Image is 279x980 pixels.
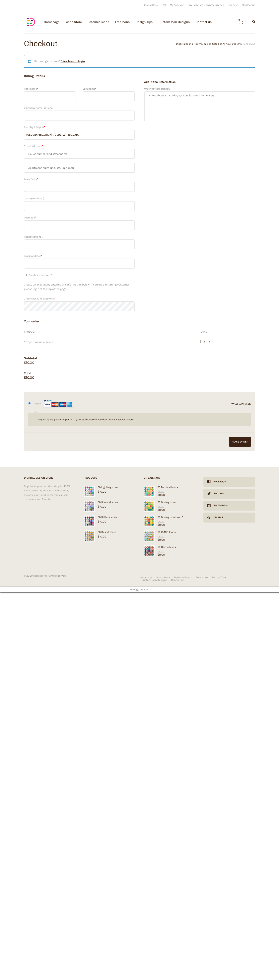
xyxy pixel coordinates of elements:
[158,508,165,511] bdi: 8.00
[176,42,243,45] a: Dighital Icons | Premium Icon Sets For All Your Designs!
[24,484,76,502] div: Dighital is your one stop shop for 100% hand drawn graphic design resources. Become our friend ne...
[95,87,96,90] abbr: required
[98,490,106,493] bdi: 10.00
[32,417,247,422] p: Pay via PayPal; you can pay with your credit card if you don’t have a PayPal account.
[24,319,255,324] h2: Your order
[84,516,136,523] a: 50 Battery Icons$10.00
[211,489,224,499] div: Twitter
[37,87,38,90] abbr: required
[24,476,53,480] h2: Dighital Design Store
[24,234,135,239] label: Phone
[144,501,155,512] img: Spring Icons
[174,576,192,579] a: Featured Icons
[158,508,159,511] span: $
[24,361,26,365] span: $
[98,520,106,523] bdi: 10.00
[199,330,207,334] span: Total
[210,501,228,511] div: Instagram
[162,4,166,6] a: FAQ
[158,87,170,90] span: (optional)
[144,486,195,496] a: Medical Icons50 Medical Icons$8.00
[225,399,251,409] a: What is PayPal?
[54,297,55,300] abbr: required
[158,523,159,526] span: $
[228,4,238,6] a: Licenses
[170,4,184,6] a: My Account
[24,40,140,48] h1: Checkout
[31,235,43,238] span: (optional)
[158,493,165,496] bdi: 8.00
[212,576,226,579] a: Design Tips
[98,535,106,538] bdi: 10.00
[24,215,135,220] label: Postcode
[158,493,159,496] span: $
[144,531,195,533] div: 50 [DATE] Icons
[158,505,159,508] span: $
[84,501,136,504] div: 50 Seafood Icons
[242,4,255,6] a: Contact us
[158,553,165,556] bdi: 8.00
[156,576,170,579] a: Icons Store
[24,376,34,379] bdi: 10.00
[83,86,135,91] label: Last name
[140,42,255,45] div: >
[158,535,159,538] span: $
[203,501,255,511] a: Instagram
[144,545,195,556] a: Castle Icons50 Castle Icons$8.00
[42,145,43,148] abbr: required
[203,489,255,499] a: Twitter
[158,550,164,553] bdi: 10.00
[158,550,159,553] span: $
[158,553,159,556] span: $
[44,125,45,128] abbr: required
[24,149,135,159] input: House number and street name
[29,274,52,277] label: Create an account?
[98,535,99,538] span: $
[142,579,167,581] a: Custom Icon Designs
[41,254,42,257] abbr: required
[84,531,136,533] div: 50 Desert Icons
[158,520,159,523] span: $
[84,486,136,493] a: 50 Lighting Icons$10.00
[24,105,135,111] label: Company name
[24,177,135,182] label: Town / City
[144,531,155,541] img: Easter Icons
[32,197,44,200] span: (optional)
[98,505,106,508] bdi: 10.00
[24,144,135,149] label: Street address
[98,490,99,493] span: $
[158,538,165,541] bdi: 8.00
[24,376,26,379] span: $
[235,19,246,24] a: 1
[24,330,35,334] span: Product
[158,538,159,541] span: $
[144,545,155,556] img: Castle Icons
[98,505,99,508] span: $
[84,486,136,489] div: 50 Lighting Icons
[24,574,140,577] div: © 2020 Dighital. All rights reserved.
[42,106,54,109] span: (optional)
[49,340,53,344] strong: × 1
[84,516,136,519] div: 50 Battery Icons
[24,55,255,68] div: Returning customer?
[144,476,160,480] h2: On sale now
[144,86,255,91] label: Order notes
[144,531,195,541] a: Easter Icons50 [DATE] Icons$8.00
[61,59,85,63] a: Click here to login
[24,253,135,259] label: Email address
[24,163,135,173] input: Apartment, suite, unit, etc. (optional)
[84,476,97,480] h2: Products
[144,516,195,526] a: Spring Icons50 Spring Icons Vol. 2$8.00
[144,486,195,489] div: 50 Medical Icons
[24,296,135,301] label: Create account password
[203,477,255,487] a: Facebook
[144,80,255,84] h3: Additional information
[188,4,224,6] a: Buy icons with cryptocurrency
[144,501,195,511] a: Spring Icons50 Spring Icons$8.00
[24,371,255,375] h2: Total
[37,178,38,181] abbr: required
[24,361,34,365] bdi: 10.00
[196,576,208,579] a: Free Icons
[24,86,76,91] label: First name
